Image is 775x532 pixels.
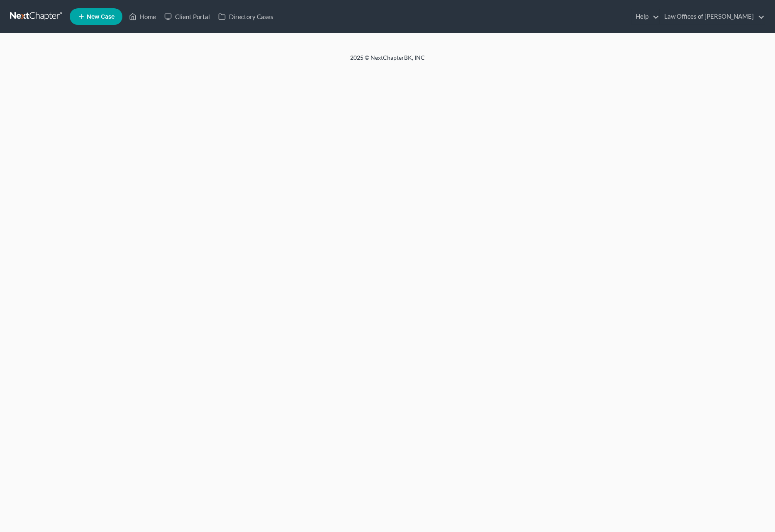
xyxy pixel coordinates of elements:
[214,9,278,24] a: Directory Cases
[631,9,659,24] a: Help
[151,54,624,68] div: 2025 © NextChapterBK, INC
[660,9,765,24] a: Law Offices of [PERSON_NAME]
[125,9,160,24] a: Home
[70,8,122,25] new-legal-case-button: New Case
[160,9,214,24] a: Client Portal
